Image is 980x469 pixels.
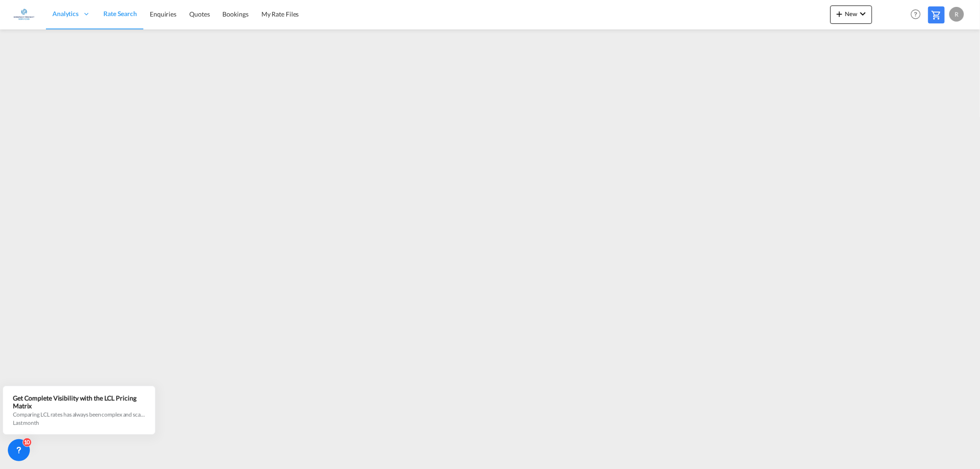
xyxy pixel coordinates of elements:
span: Analytics [52,9,79,18]
span: Enquiries [150,10,176,18]
md-icon: icon-plus 400-fg [834,8,845,19]
button: icon-plus 400-fgNewicon-chevron-down [830,6,872,24]
div: R [949,7,964,22]
span: Rate Search [103,10,137,17]
span: Help [908,6,923,22]
div: Help [908,6,928,23]
span: New [834,10,868,17]
span: Bookings [223,10,249,18]
span: My Rate Files [261,10,299,18]
span: Quotes [189,10,210,18]
md-icon: icon-chevron-down [857,8,868,19]
img: e1326340b7c511ef854e8d6a806141ad.jpg [14,4,34,25]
